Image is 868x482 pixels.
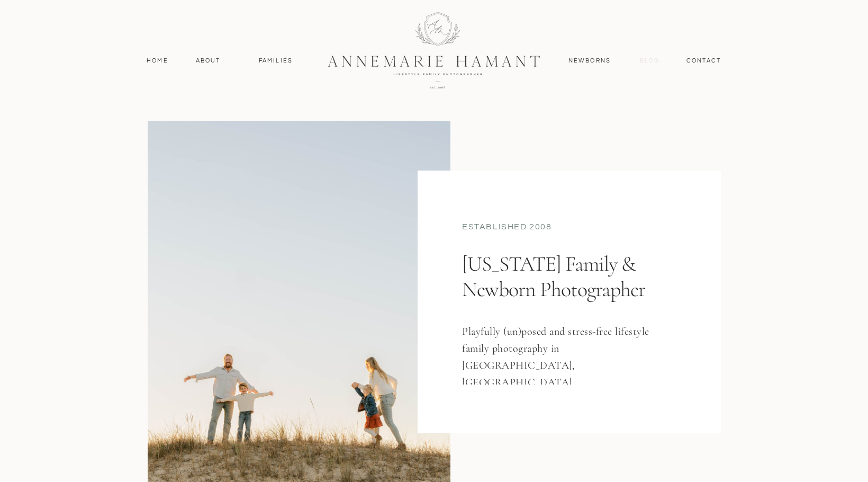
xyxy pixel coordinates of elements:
div: established 2008 [462,221,677,235]
a: Home [142,56,173,66]
a: Families [252,56,300,66]
a: Blog [637,56,662,66]
h1: [US_STATE] Family & Newborn Photographer [462,251,672,343]
a: About [193,56,223,66]
a: contact [681,56,727,66]
a: Newborns [564,56,615,66]
h3: Playfully (un)posed and stress-free lifestyle family photography in [GEOGRAPHIC_DATA], [GEOGRAPHI... [462,323,662,385]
